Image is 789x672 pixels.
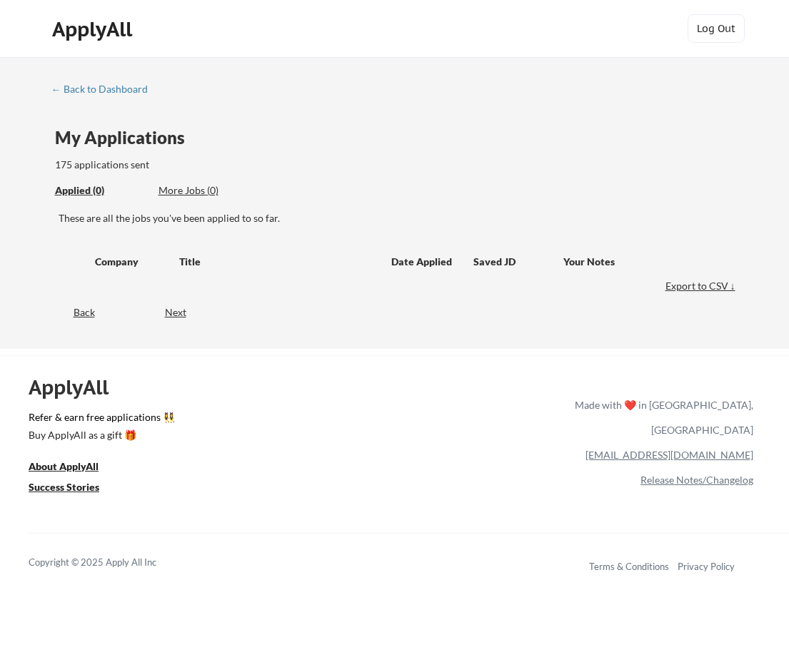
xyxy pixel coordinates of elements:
div: Next [165,305,203,320]
div: My Applications [55,129,196,146]
a: Success Stories [29,479,119,497]
div: ApplyAll [52,17,136,41]
div: ApplyAll [29,375,125,399]
div: Applied (0) [55,183,148,198]
div: Company [95,255,166,269]
div: Date Applied [391,255,454,269]
div: These are job applications we think you'd be a good fit for, but couldn't apply you to automatica... [159,183,263,198]
a: Privacy Policy [678,561,735,572]
a: About ApplyAll [29,459,119,477]
div: Made with ❤️ in [GEOGRAPHIC_DATA], [GEOGRAPHIC_DATA] [569,392,753,442]
div: Back [51,305,95,320]
div: ← Back to Dashboard [51,84,159,94]
div: Copyright © 2025 Apply All Inc [29,556,193,570]
a: Refer & earn free applications 👯‍♀️ [29,412,276,427]
u: About ApplyAll [29,460,99,472]
a: Terms & Conditions [589,561,669,572]
div: These are all the jobs you've been applied to so far. [55,183,148,198]
div: More Jobs (0) [159,183,263,198]
div: Buy ApplyAll as a gift 🎁 [29,430,171,440]
div: 175 applications sent [55,158,331,172]
div: Export to CSV ↓ [665,279,739,293]
div: Your Notes [563,255,726,269]
div: Saved JD [473,248,563,274]
div: Title [179,255,378,269]
a: [EMAIL_ADDRESS][DOMAIN_NAME] [586,449,753,461]
a: Buy ApplyAll as a gift 🎁 [29,427,171,445]
div: These are all the jobs you've been applied to so far. [59,211,739,225]
a: Release Notes/Changelog [640,474,753,486]
button: Log Out [688,14,745,43]
a: ← Back to Dashboard [51,83,159,98]
u: Success Stories [29,481,99,493]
